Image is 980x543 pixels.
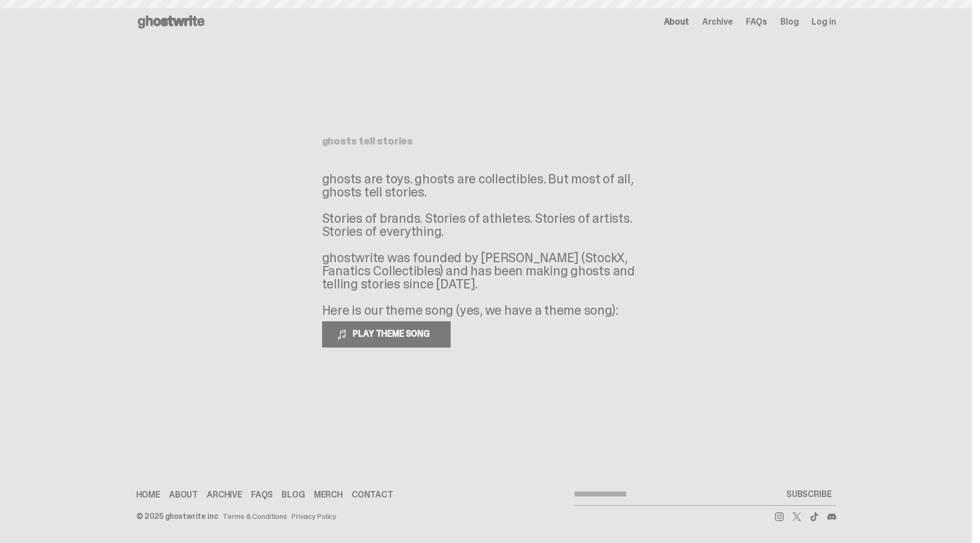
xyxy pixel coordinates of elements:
div: © 2025 ghostwrite inc [136,512,218,520]
a: Merch [314,490,343,499]
a: Terms & Conditions [223,512,287,520]
a: FAQs [746,18,767,26]
a: Contact [352,490,393,499]
a: FAQs [251,490,273,499]
a: Blog [780,18,798,26]
a: About [169,490,198,499]
a: Archive [207,490,242,499]
a: Privacy Policy [291,512,336,520]
a: Archive [702,18,733,26]
a: Home [136,490,160,499]
span: PLAY THEME SONG [348,328,436,339]
h1: ghosts tell stories [322,136,650,146]
p: ghosts are toys. ghosts are collectibles. But most of all, ghosts tell stories. Stories of brands... [322,172,650,317]
button: SUBSCRIBE [782,483,836,505]
a: About [664,18,689,26]
button: PLAY THEME SONG [322,321,451,348]
a: Log in [812,18,836,26]
a: Blog [282,490,305,499]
